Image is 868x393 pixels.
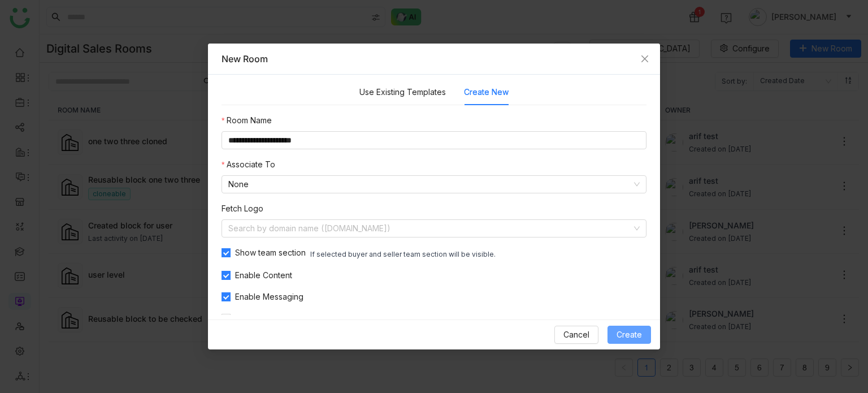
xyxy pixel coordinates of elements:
[231,269,297,282] span: Enable Content
[617,329,642,341] span: Create
[222,202,263,215] label: Fetch Logo
[231,312,278,325] span: Cloneable
[222,158,275,171] label: Associate To
[563,329,589,341] span: Cancel
[310,249,496,260] div: If selected buyer and seller team section will be visible.
[630,44,660,74] button: Close
[222,53,646,65] div: New Room
[228,176,640,193] nz-select-item: None
[222,114,272,127] label: Room Name
[231,291,308,303] span: Enable Messaging
[554,326,598,344] button: Cancel
[607,326,651,344] button: Create
[464,86,509,98] button: Create New
[278,315,545,326] div: If selected the room will be visible to all users and will be available to be cloned.
[359,86,446,98] button: Use Existing Templates
[231,247,310,259] span: Show team section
